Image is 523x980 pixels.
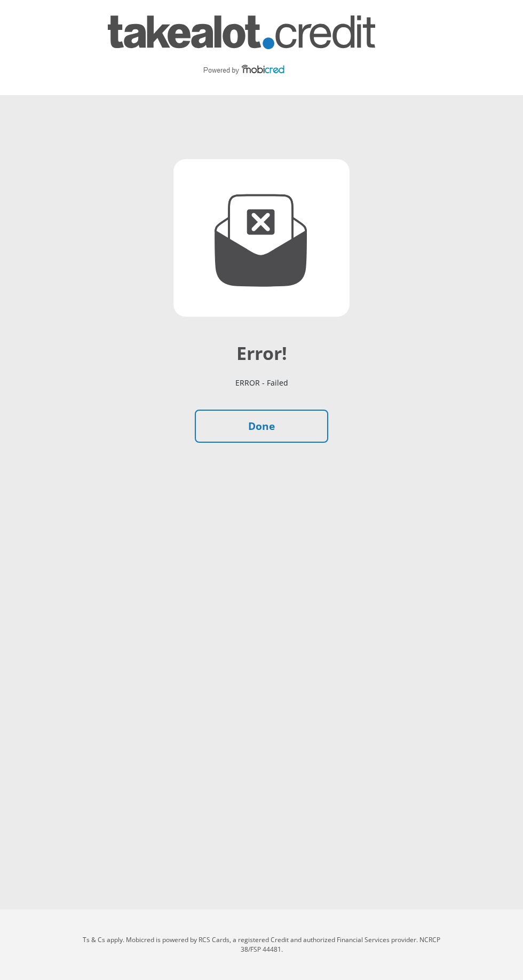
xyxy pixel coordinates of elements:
img: takealot_credit logo [108,15,375,80]
img: declined.svg [173,159,350,317]
a: Done [195,410,328,443]
h2: Error! [77,342,446,364]
p: Ts & Cs apply. Mobicred is powered by RCS Cards, a registered Credit and authorized Financial Ser... [77,935,446,954]
p: ERROR - Failed [77,364,446,401]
